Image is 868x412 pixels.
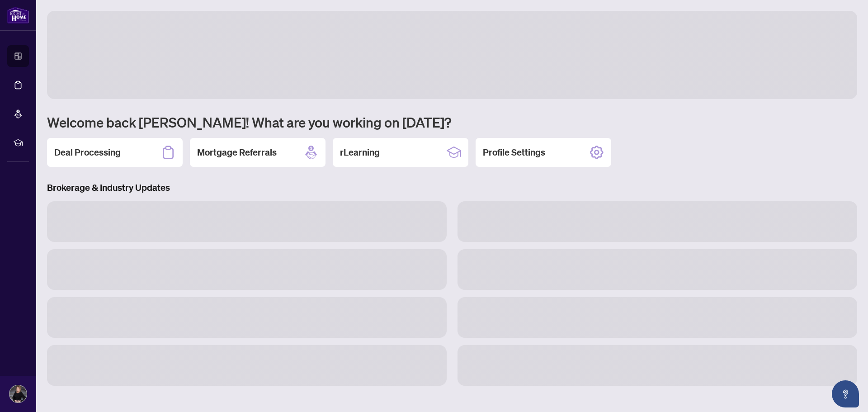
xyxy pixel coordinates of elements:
img: logo [7,7,29,24]
h2: Profile Settings [483,146,545,159]
h2: Deal Processing [54,146,121,159]
h2: rLearning [340,146,380,159]
h1: Welcome back [PERSON_NAME]! What are you working on [DATE]? [47,114,857,131]
h3: Brokerage & Industry Updates [47,181,857,194]
button: Open asap [832,380,859,407]
img: Profile Icon [9,385,27,403]
h2: Mortgage Referrals [197,146,277,159]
